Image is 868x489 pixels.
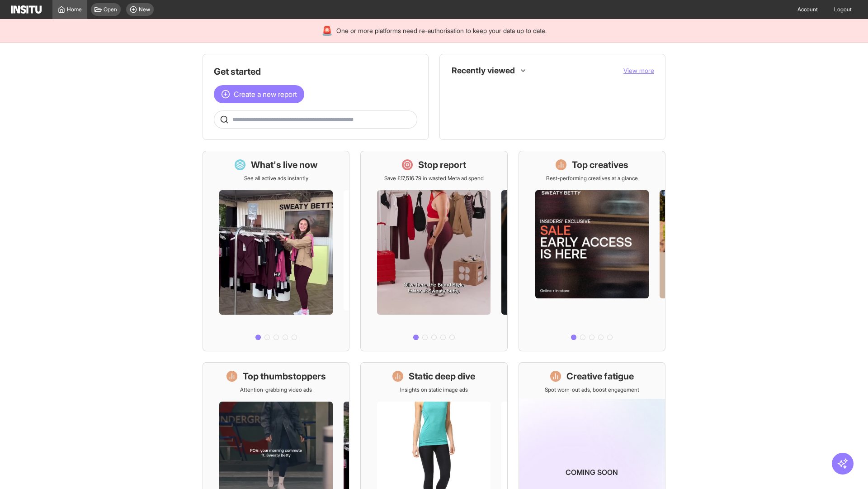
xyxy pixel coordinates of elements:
h1: Top thumbstoppers [243,370,326,383]
h1: Top creatives [572,158,628,171]
button: Create a new report [214,85,304,103]
a: Stop reportSave £17,516.79 in wasted Meta ad spend [360,151,507,351]
span: Open [104,6,117,13]
div: 🚨 [321,24,333,37]
h1: What's live now [251,158,318,171]
a: What's live nowSee all active ads instantly [203,151,349,351]
button: View more [623,66,654,75]
span: View more [623,67,654,74]
p: Best-performing creatives at a glance [546,175,638,182]
p: Insights on static image ads [400,386,468,393]
span: Create a new report [234,89,297,100]
p: See all active ads instantly [244,175,308,182]
img: Logo [11,5,42,14]
p: Save £17,516.79 in wasted Meta ad spend [384,175,484,182]
span: One or more platforms need re-authorisation to keep your data up to date. [336,26,547,35]
span: Home [67,6,82,13]
p: Attention-grabbing video ads [240,386,312,393]
a: Top creativesBest-performing creatives at a glance [519,151,665,351]
span: New [139,6,150,13]
h1: Stop report [418,158,466,171]
h1: Static deep dive [409,370,475,383]
h1: Get started [214,65,417,78]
